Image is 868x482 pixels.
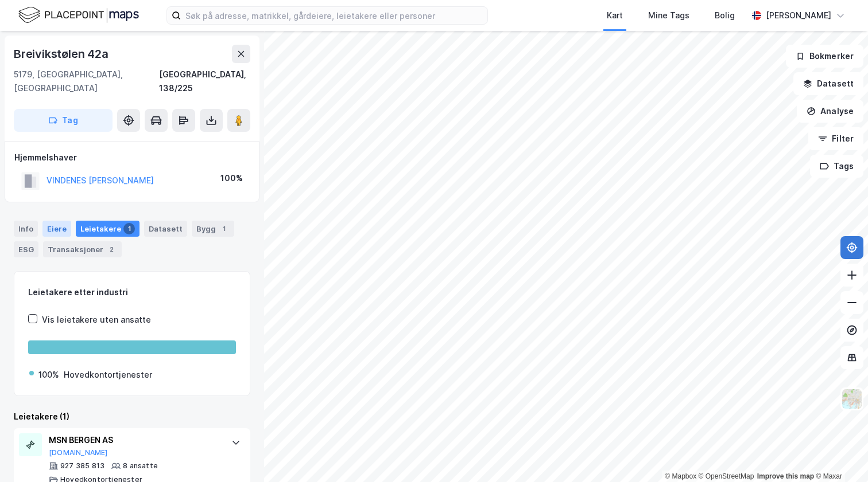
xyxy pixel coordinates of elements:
div: Hovedkontortjenester [64,368,152,382]
div: Leietakere [76,221,139,237]
img: logo.f888ab2527a4732fd821a326f86c7f29.svg [18,5,139,25]
iframe: Chat Widget [811,427,868,482]
div: 100% [38,368,59,382]
div: Transaksjoner [43,241,122,257]
div: Info [14,221,38,237]
button: Tags [810,155,863,178]
button: Bokmerker [786,45,863,68]
div: Bolig [715,9,735,22]
div: Hjemmelshaver [14,151,250,164]
a: Improve this map [757,472,814,480]
button: Analyse [797,100,863,123]
div: [GEOGRAPHIC_DATA], 138/225 [159,68,250,95]
div: Vis leietakere uten ansatte [42,313,151,327]
div: MSN BERGEN AS [49,433,220,447]
button: Tag [14,109,113,132]
div: Bygg [192,221,234,237]
div: 1 [218,223,230,234]
div: Kart [607,9,623,22]
div: [PERSON_NAME] [766,9,831,22]
div: Leietakere etter industri [28,285,236,299]
img: Z [841,388,863,410]
input: Søk på adresse, matrikkel, gårdeiere, leietakere eller personer [181,7,487,24]
div: 100% [220,171,243,185]
button: Datasett [793,72,863,95]
div: Eiere [42,221,71,237]
button: Filter [808,127,863,150]
div: 1 [123,223,135,234]
div: 2 [106,244,117,255]
div: ESG [14,241,38,257]
a: Mapbox [665,472,696,480]
div: 8 ansatte [123,461,158,471]
button: [DOMAIN_NAME] [49,448,108,457]
div: Breivikstølen 42a [14,45,111,63]
div: Leietakere (1) [14,410,250,424]
a: OpenStreetMap [699,472,754,480]
div: Datasett [144,221,187,237]
div: 927 385 813 [60,461,104,471]
div: 5179, [GEOGRAPHIC_DATA], [GEOGRAPHIC_DATA] [14,68,159,95]
div: Mine Tags [648,9,689,22]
